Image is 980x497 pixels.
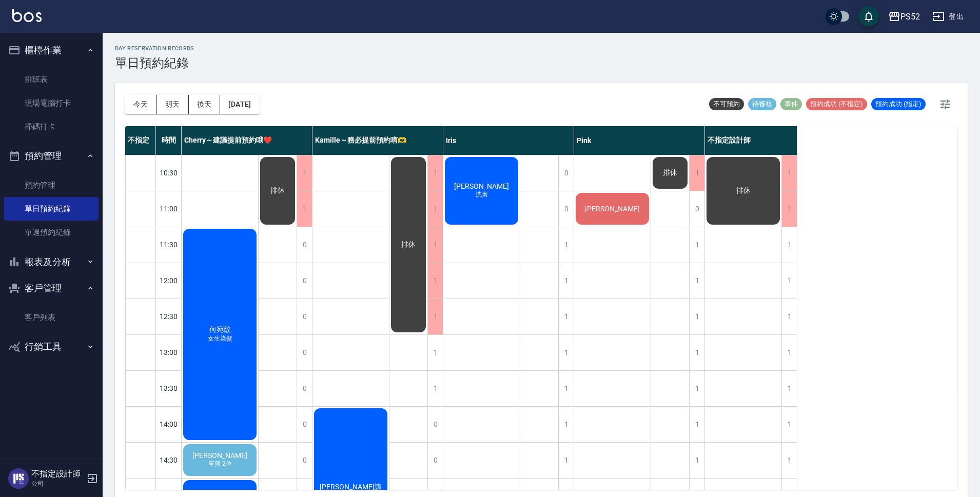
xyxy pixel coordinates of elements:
h2: day Reservation records [115,45,194,52]
a: 預約管理 [4,173,99,197]
div: 0 [689,191,704,227]
div: 1 [427,299,443,334]
div: 1 [427,371,443,406]
div: 1 [689,263,704,299]
div: 1 [297,191,312,227]
button: 櫃檯作業 [4,37,99,64]
div: 14:30 [156,442,182,478]
span: [PERSON_NAME]諠 [318,483,384,492]
div: 1 [558,227,574,263]
div: 1 [427,155,443,191]
span: 不可預約 [709,100,744,109]
div: 1 [781,443,797,478]
span: 排休 [734,186,753,195]
div: 1 [781,263,797,299]
div: 1 [427,227,443,263]
button: 登出 [928,7,968,26]
span: 排休 [268,186,287,195]
div: 0 [558,155,574,191]
div: Cherry～建議提前預約哦❤️ [182,126,312,155]
div: 1 [689,443,704,478]
div: 1 [689,371,704,406]
div: 13:00 [156,334,182,370]
div: 0 [297,335,312,370]
div: 不指定設計師 [705,126,797,155]
div: 1 [558,299,574,334]
a: 單日預約紀錄 [4,197,99,221]
span: 何宛紋 [207,325,233,334]
div: 10:30 [156,155,182,191]
span: 排休 [661,168,679,177]
div: 0 [297,227,312,263]
div: 1 [781,299,797,334]
div: 1 [427,191,443,227]
button: 後天 [189,95,221,114]
div: 13:30 [156,370,182,406]
div: 1 [558,263,574,299]
button: 報表及分析 [4,249,99,275]
span: [PERSON_NAME] [583,205,642,213]
div: 0 [297,299,312,334]
a: 客戶列表 [4,306,99,329]
div: 1 [558,407,574,442]
div: 11:00 [156,191,182,227]
span: 預約成功 (指定) [871,100,926,109]
div: 0 [297,371,312,406]
div: 11:30 [156,227,182,263]
div: 1 [689,299,704,334]
h5: 不指定設計師 [31,469,84,479]
a: 現場電腦打卡 [4,91,99,115]
span: 待審核 [748,100,776,109]
div: 12:00 [156,263,182,299]
div: 1 [781,155,797,191]
button: [DATE] [220,95,259,114]
div: Kamille～務必提前預約唷🫶 [312,126,443,155]
span: 單剪 2位 [206,460,234,468]
div: 0 [427,443,443,478]
div: 1 [781,335,797,370]
span: 排休 [399,240,418,249]
button: PS52 [884,6,924,27]
span: [PERSON_NAME] [452,182,511,190]
span: 事件 [780,100,802,109]
img: Logo [12,9,42,22]
button: 今天 [125,95,157,114]
span: 預約成功 (不指定) [806,100,867,109]
div: 12:30 [156,299,182,334]
div: 0 [558,191,574,227]
div: 1 [689,407,704,442]
div: 1 [427,263,443,299]
div: 1 [558,443,574,478]
img: Person [8,468,29,489]
div: 1 [558,335,574,370]
div: 0 [297,407,312,442]
span: 女生染髮 [206,334,234,343]
div: 不指定 [125,126,156,155]
span: 洗剪 [474,190,490,199]
button: 客戶管理 [4,275,99,302]
a: 排班表 [4,68,99,91]
div: 0 [297,263,312,299]
div: 14:00 [156,406,182,442]
div: 1 [781,407,797,442]
div: PS52 [900,10,920,23]
a: 單週預約紀錄 [4,221,99,244]
button: 行銷工具 [4,333,99,360]
div: 1 [781,191,797,227]
p: 公司 [31,479,84,488]
button: 預約管理 [4,143,99,169]
div: 1 [689,155,704,191]
div: 1 [781,371,797,406]
div: 1 [689,227,704,263]
div: Iris [443,126,574,155]
button: save [858,6,879,27]
h3: 單日預約紀錄 [115,56,194,70]
div: 時間 [156,126,182,155]
div: Pink [574,126,705,155]
div: 1 [427,335,443,370]
button: 明天 [157,95,189,114]
div: 1 [558,371,574,406]
div: 1 [781,227,797,263]
span: [PERSON_NAME] [190,451,249,460]
div: 1 [297,155,312,191]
